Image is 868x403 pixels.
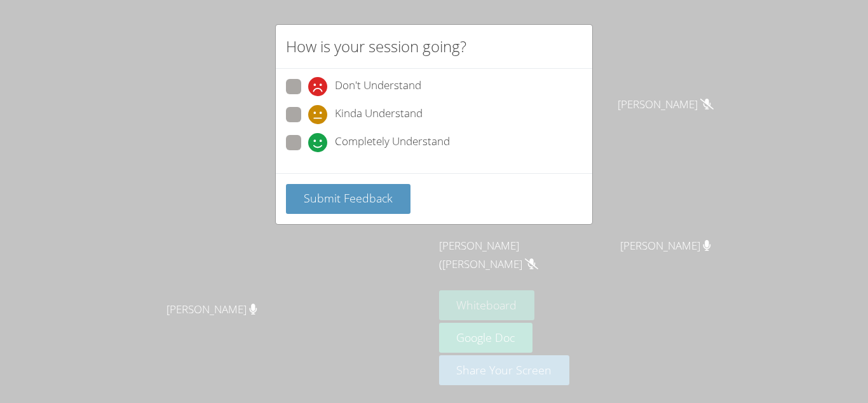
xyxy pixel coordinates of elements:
h2: How is your session going? [286,35,466,58]
span: Submit Feedback [304,190,393,206]
span: Kinda Understand [335,105,423,124]
span: Don't Understand [335,77,421,96]
button: Submit Feedback [286,184,410,214]
span: Completely Understand [335,133,450,152]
